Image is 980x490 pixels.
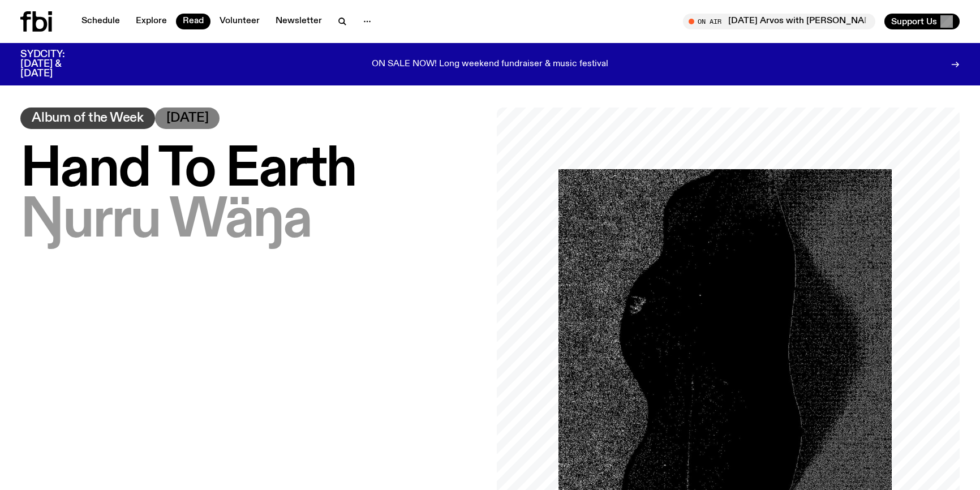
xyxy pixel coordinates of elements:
[20,142,356,199] span: Hand To Earth
[176,14,210,29] a: Read
[891,16,937,27] span: Support Us
[75,14,127,29] a: Schedule
[884,14,960,29] button: Support Us
[213,14,267,29] a: Volunteer
[683,14,875,29] button: On Air[DATE] Arvos with [PERSON_NAME]
[269,14,329,29] a: Newsletter
[372,59,608,70] p: ON SALE NOW! Long weekend fundraiser & music festival
[166,112,209,124] span: [DATE]
[20,50,93,79] h3: SYDCITY: [DATE] & [DATE]
[129,14,174,29] a: Explore
[20,193,311,250] span: Ŋurru Wäŋa
[32,112,144,124] span: Album of the Week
